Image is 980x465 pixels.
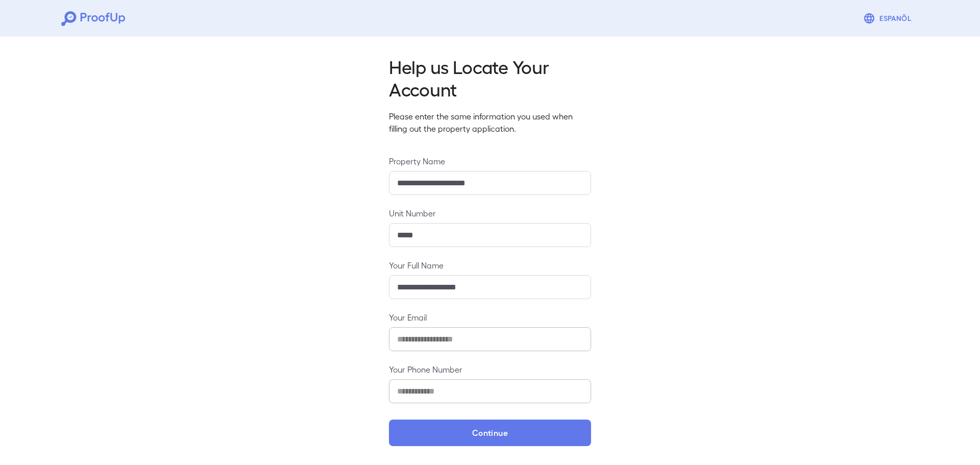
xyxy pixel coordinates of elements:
button: Continue [389,420,591,446]
label: Property Name [389,155,591,167]
button: Espanõl [859,8,919,29]
h2: Help us Locate Your Account [389,55,591,100]
p: Please enter the same information you used when filling out the property application. [389,110,591,135]
label: Your Phone Number [389,363,591,375]
label: Your Full Name [389,259,591,271]
label: Your Email [389,311,591,323]
label: Unit Number [389,207,591,219]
